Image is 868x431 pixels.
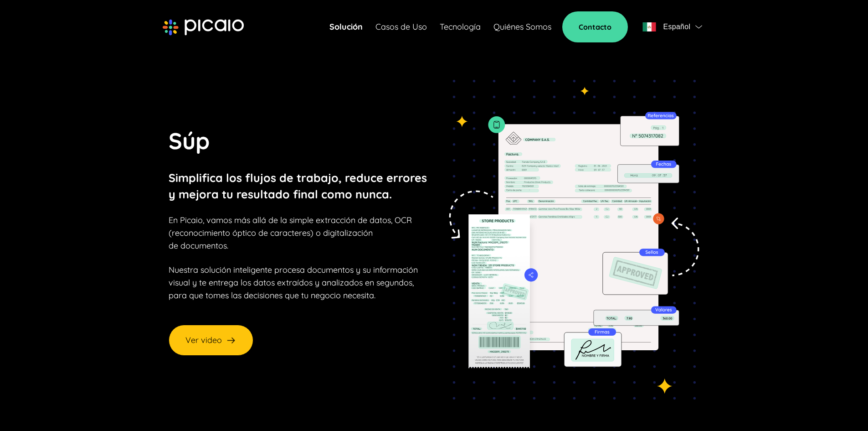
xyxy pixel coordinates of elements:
[226,335,236,346] img: arrow-right
[375,21,427,33] a: Casos de Uso
[663,21,690,33] span: Español
[639,18,705,36] button: flagEspañolflag
[440,21,481,33] a: Tecnología
[562,11,628,42] a: Contacto
[695,25,702,29] img: flag
[169,264,418,302] p: Nuestra solución inteligente procesa documentos y su información visual y te entrega los datos ex...
[642,22,656,31] img: flag
[439,80,699,400] img: tedioso-img
[169,325,253,356] button: Ver video
[169,215,412,251] span: En Picaio, vamos más allá de la simple extracción de datos, OCR (reconocimiento óptico de caracte...
[493,21,551,33] a: Quiénes Somos
[163,19,244,36] img: picaio-logo
[169,170,427,203] p: Simplifica los flujos de trabajo, reduce errores y mejora tu resultado final como nunca.
[169,126,210,155] span: Súp
[329,21,363,33] a: Solución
